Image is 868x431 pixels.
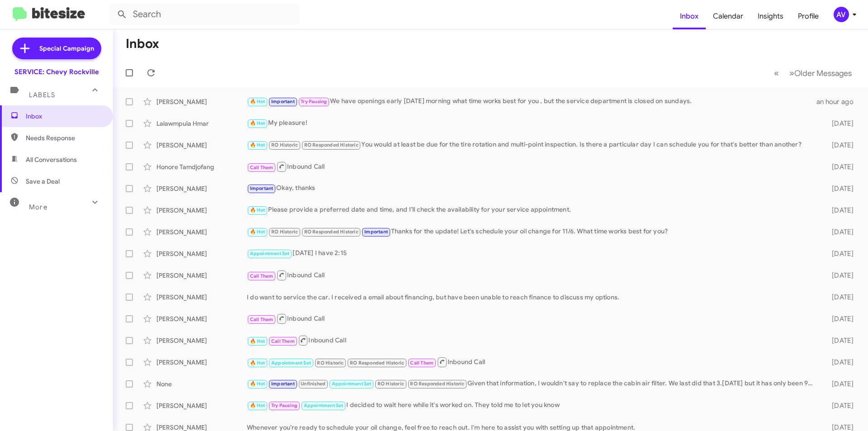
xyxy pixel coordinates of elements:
[250,317,274,322] span: Call Them
[156,141,247,150] div: [PERSON_NAME]
[247,96,816,107] div: We have openings early [DATE] morning what time works best for you , but the service department i...
[364,229,388,235] span: Important
[250,403,265,408] span: 🔥 Hot
[271,403,297,408] span: Try Pausing
[109,4,299,25] input: Search
[789,67,794,79] span: »
[250,165,274,171] span: Call Them
[817,358,861,367] div: [DATE]
[817,206,861,215] div: [DATE]
[673,3,706,29] a: Inbox
[304,403,344,408] span: Appointment Set
[769,64,857,82] nav: Page navigation example
[156,379,247,388] div: None
[156,119,247,128] div: Lalawmpuia Hmar
[156,162,247,171] div: Honore Tamdjofang
[250,185,274,191] span: Important
[377,381,404,387] span: RO Historic
[271,142,298,148] span: RO Historic
[784,64,857,82] button: Next
[304,142,359,148] span: RO Responded Historic
[250,142,265,148] span: 🔥 Hot
[247,161,817,172] div: Inbound Call
[156,314,247,323] div: [PERSON_NAME]
[29,203,47,211] span: More
[271,338,295,344] span: Call Them
[817,336,861,345] div: [DATE]
[26,133,103,142] span: Needs Response
[247,356,817,368] div: Inbound Call
[156,97,247,106] div: [PERSON_NAME]
[706,3,750,29] a: Calendar
[156,358,247,367] div: [PERSON_NAME]
[156,227,247,237] div: [PERSON_NAME]
[817,379,861,388] div: [DATE]
[14,67,99,76] div: SERVICE: Chevy Rockville
[26,177,60,186] span: Save a Deal
[26,112,103,121] span: Inbox
[156,206,247,215] div: [PERSON_NAME]
[247,205,817,215] div: Please provide a preferred date and time, and I’ll check the availability for your service appoin...
[834,7,849,22] div: AV
[817,271,861,280] div: [DATE]
[12,38,101,59] a: Special Campaign
[39,44,94,53] span: Special Campaign
[250,360,265,366] span: 🔥 Hot
[156,184,247,193] div: [PERSON_NAME]
[247,270,817,281] div: Inbound Call
[791,3,826,29] a: Profile
[817,314,861,323] div: [DATE]
[301,99,327,104] span: Try Pausing
[126,37,159,51] h1: Inbox
[247,118,817,128] div: My pleasure!
[826,7,858,22] button: AV
[250,120,265,126] span: 🔥 Hot
[410,381,464,387] span: RO Responded Historic
[247,313,817,324] div: Inbound Call
[817,141,861,150] div: [DATE]
[332,381,372,387] span: Appointment Set
[817,184,861,193] div: [DATE]
[817,162,861,171] div: [DATE]
[816,97,861,106] div: an hour ago
[247,183,817,194] div: Okay, thanks
[271,229,298,235] span: RO Historic
[250,338,265,344] span: 🔥 Hot
[247,248,817,259] div: [DATE] I have 2:15
[156,271,247,280] div: [PERSON_NAME]
[301,381,325,387] span: Unfinished
[817,227,861,237] div: [DATE]
[271,99,295,104] span: Important
[774,67,779,79] span: «
[350,360,404,366] span: RO Responded Historic
[156,293,247,302] div: [PERSON_NAME]
[29,91,55,99] span: Labels
[304,229,359,235] span: RO Responded Historic
[247,227,817,237] div: Thanks for the update! Let's schedule your oil change for 11/6. What time works best for you?
[817,119,861,128] div: [DATE]
[271,360,311,366] span: Appointment Set
[247,140,817,150] div: You would at least be due for the tire rotation and multi-point inspection. Is there a particular...
[750,3,791,29] a: Insights
[250,381,265,387] span: 🔥 Hot
[247,400,817,411] div: I decided to wait here while it's worked on. They told me to let you know
[156,401,247,410] div: [PERSON_NAME]
[410,360,434,366] span: Call Them
[247,293,817,302] div: I do want to service the car. I received a email about financing, but have been unable to reach f...
[26,155,77,164] span: All Conversations
[817,293,861,302] div: [DATE]
[156,336,247,345] div: [PERSON_NAME]
[247,335,817,346] div: Inbound Call
[769,64,784,82] button: Previous
[156,249,247,258] div: [PERSON_NAME]
[271,381,295,387] span: Important
[317,360,344,366] span: RO Historic
[250,251,290,256] span: Appointment Set
[250,229,265,235] span: 🔥 Hot
[250,273,274,279] span: Call Them
[250,207,265,213] span: 🔥 Hot
[817,401,861,410] div: [DATE]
